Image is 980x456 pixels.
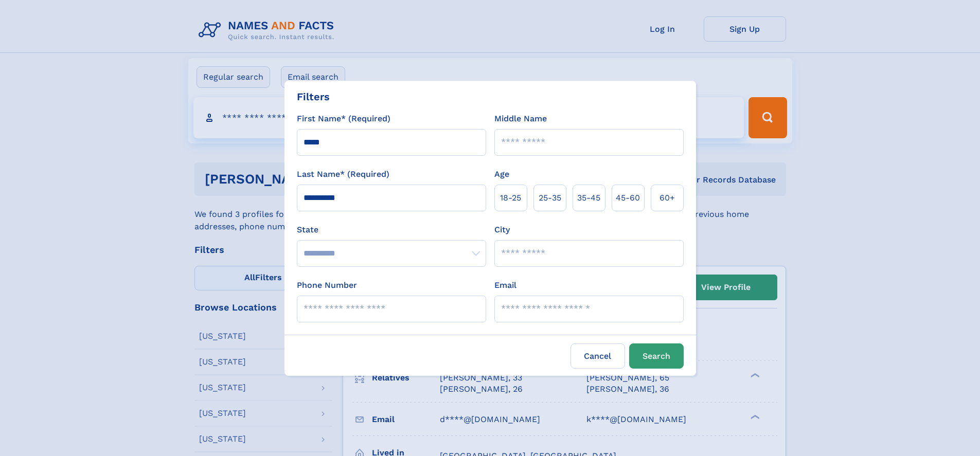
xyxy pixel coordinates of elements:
[571,343,625,369] label: Cancel
[494,168,509,180] label: Age
[494,113,547,125] label: Middle Name
[297,113,390,125] label: First Name* (Required)
[616,192,640,204] span: 45‑60
[494,224,510,236] label: City
[500,192,521,204] span: 18‑25
[577,192,600,204] span: 35‑45
[629,343,684,369] button: Search
[539,192,561,204] span: 25‑35
[297,168,389,180] label: Last Name* (Required)
[297,89,330,104] div: Filters
[660,192,675,204] span: 60+
[494,279,516,291] label: Email
[297,224,486,236] label: State
[297,279,357,291] label: Phone Number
